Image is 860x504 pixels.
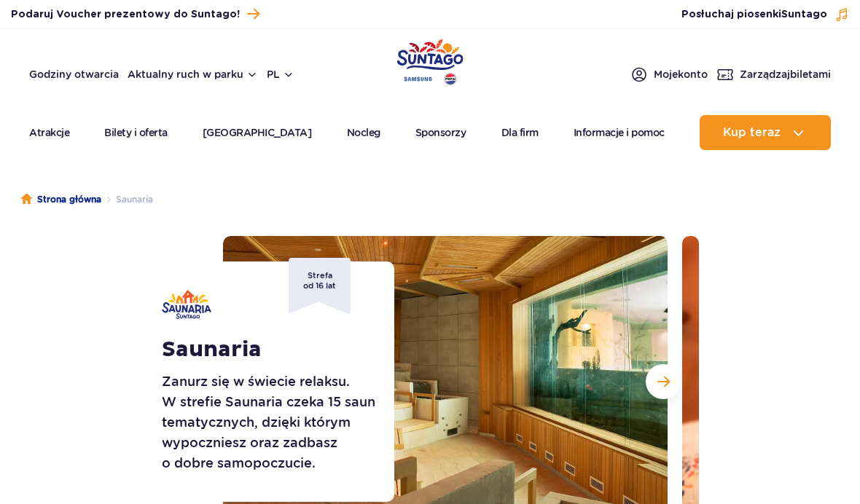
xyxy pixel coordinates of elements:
[104,115,168,150] a: Bilety i oferta
[700,115,831,150] button: Kup teraz
[716,66,831,83] a: Zarządzajbiletami
[11,4,259,24] a: Podaruj Voucher prezentowy do Suntago!
[415,115,466,150] a: Sponsorzy
[128,68,258,80] button: Aktualny ruch w parku
[654,67,708,82] span: Moje konto
[723,126,781,139] span: Kup teraz
[574,115,665,150] a: Informacje i pomoc
[397,36,464,83] a: Park of Poland
[101,192,153,207] li: Saunaria
[162,371,383,473] p: Zanurz się w świecie relaksu. W strefie Saunaria czeka 15 saun tematycznych, dzięki którym wypocz...
[630,66,708,83] a: Mojekonto
[781,9,827,20] span: Suntago
[203,115,312,150] a: [GEOGRAPHIC_DATA]
[347,115,380,150] a: Nocleg
[11,7,240,22] span: Podaruj Voucher prezentowy do Suntago!
[267,67,294,82] button: pl
[646,364,681,399] button: Następny slajd
[501,115,539,150] a: Dla firm
[681,7,827,22] span: Posłuchaj piosenki
[289,258,351,314] div: Strefa od 16 lat
[21,192,101,207] a: Strona główna
[29,67,119,82] a: Godziny otwarcia
[740,67,831,82] span: Zarządzaj biletami
[681,7,849,22] button: Posłuchaj piosenkiSuntago
[29,115,69,150] a: Atrakcje
[162,336,383,363] h1: Saunaria
[162,290,211,319] img: Saunaria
